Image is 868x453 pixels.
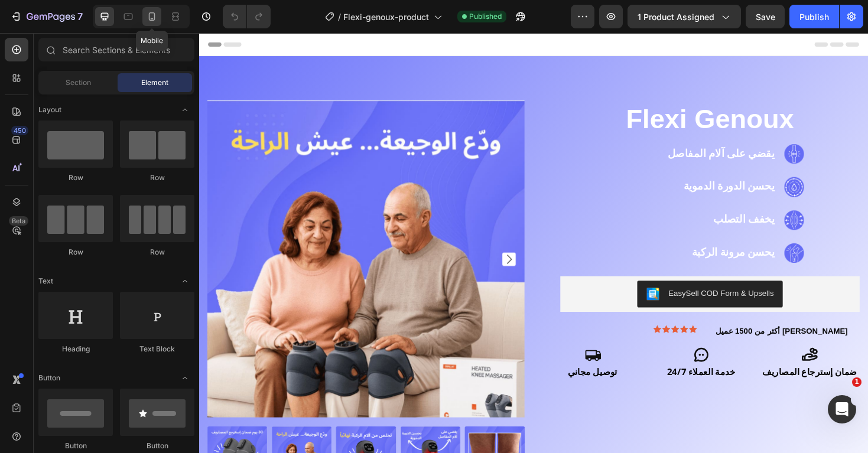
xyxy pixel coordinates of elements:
[522,220,610,244] strong: يحسن مرونة الركبة
[38,441,113,451] div: Button
[545,185,610,209] strong: يخفف التصلب
[38,172,113,183] div: Row
[343,11,429,23] span: Flexi-genoux-product
[5,5,88,28] button: 7
[175,369,194,387] span: Toggle open
[175,272,194,291] span: Toggle open
[38,344,113,354] div: Heading
[391,349,443,369] strong: توصيل مجاني
[199,33,868,453] iframe: Design area
[464,262,619,291] button: EasySell COD Form & Upsells
[141,77,168,88] span: Element
[120,247,194,258] div: Row
[597,349,698,369] strong: ضمان إسترجاع المصاريف
[38,247,113,258] div: Row
[620,152,641,173] img: gempages_581053605058970120-230db8ae-d29b-4db3-aa2e-e037ad78f04e.png
[383,71,700,110] h1: Flexi Genoux
[799,11,829,23] div: Publish
[321,233,336,247] button: Carousel Next Arrow
[852,377,862,387] span: 1
[620,118,641,138] img: gempages_581053605058970120-57a27221-d617-42f6-b3ae-e240af3a5cb7.png
[77,9,83,24] p: 7
[38,373,60,383] span: Button
[496,349,568,369] strong: خدمة العملاء 24/7
[746,5,785,28] button: Save
[38,38,194,61] input: Search Sections & Elements
[620,188,641,208] img: gempages_581053605058970120-e032e731-493d-4319-a4ad-79fe378cef92.png
[497,116,610,139] strong: يقضي على آلام المفاصل
[513,151,610,174] strong: يحسن الدورة الدموية
[638,11,714,23] span: 1 product assigned
[756,12,775,22] span: Save
[223,5,271,28] div: Undo/Redo
[38,105,61,115] span: Layout
[789,5,839,28] button: Publish
[548,311,688,320] strong: أكثر من 1500 عميل [PERSON_NAME]
[38,276,53,286] span: Text
[120,172,194,183] div: Row
[175,100,194,119] span: Toggle open
[620,223,641,243] img: gempages_581053605058970120-0ca66f02-7be9-4924-a989-f5c4eb928306.png
[9,216,28,226] div: Beta
[66,77,91,88] span: Section
[469,11,502,22] span: Published
[120,441,194,451] div: Button
[120,344,194,354] div: Text Block
[338,11,341,23] span: /
[628,5,741,28] button: 1 product assigned
[498,269,609,282] div: EasySell COD Form & Upsells
[11,126,28,135] div: 450
[828,395,856,423] iframe: Intercom live chat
